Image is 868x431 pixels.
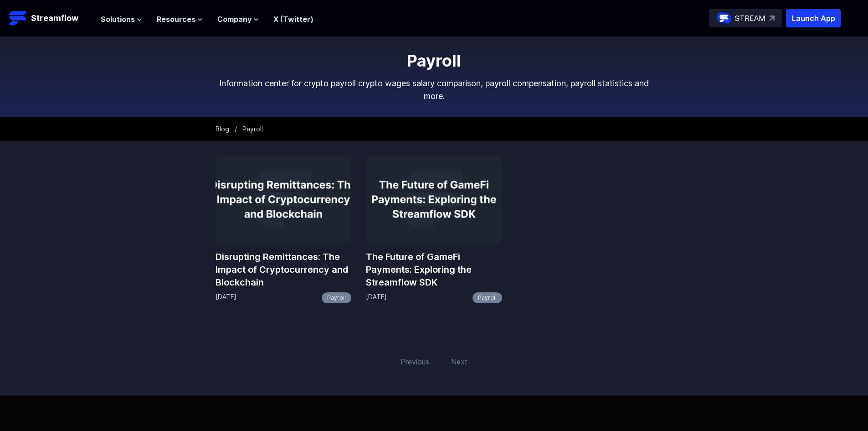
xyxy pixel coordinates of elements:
span: Previous [395,351,435,373]
p: Streamflow [31,12,78,25]
a: X (Twitter) [273,15,313,24]
img: streamflow-logo-circle.png [717,11,731,26]
button: Solutions [101,14,142,25]
p: [DATE] [216,292,236,303]
button: Resources [157,14,203,25]
span: Resources [157,14,195,25]
a: STREAM [709,9,782,27]
p: Information center for crypto payroll crypto wages salary comparison, payroll compensation, payro... [216,77,653,103]
p: STREAM [735,13,765,24]
a: Payroll [473,292,502,303]
img: The Future of GameFi Payments: Exploring the Streamflow SDK [366,156,502,243]
span: Solutions [101,14,135,25]
a: Streamflow [9,9,92,27]
a: Blog [216,125,229,133]
p: [DATE] [366,292,387,303]
span: Company [217,14,252,25]
img: top-right-arrow.svg [769,16,775,21]
a: Payroll [322,292,351,303]
span: Payroll [242,125,263,133]
a: Disrupting Remittances: The Impact of Cryptocurrency and Blockchain [216,250,352,289]
a: The Future of GameFi Payments: Exploring the Streamflow SDK [366,250,502,289]
img: Streamflow Logo [9,9,27,27]
img: Disrupting Remittances: The Impact of Cryptocurrency and Blockchain [216,156,352,243]
h1: Payroll [216,52,653,70]
span: / [235,125,237,133]
span: Next [446,351,473,373]
button: Launch App [786,9,841,27]
button: Company [217,14,259,25]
